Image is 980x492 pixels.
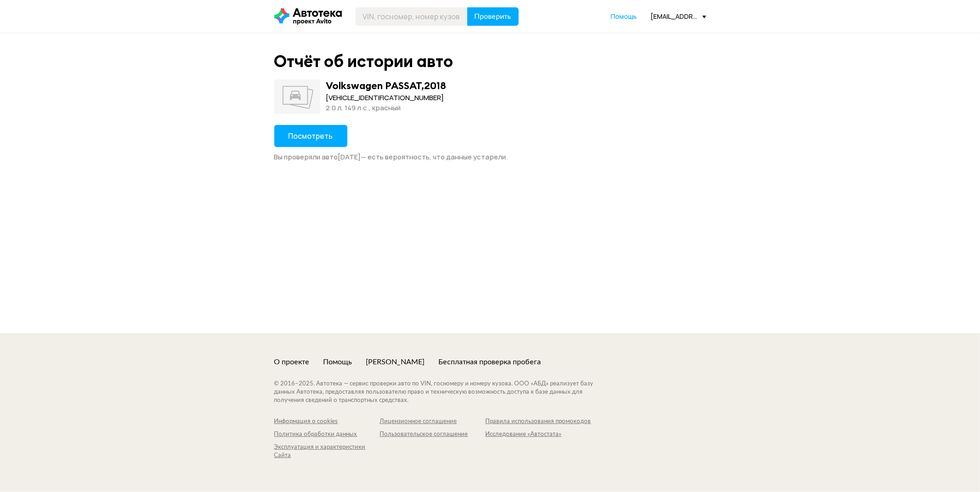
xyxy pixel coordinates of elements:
input: VIN, госномер, номер кузова [356,7,468,26]
a: Информация о cookies [274,418,380,426]
span: Помощь [611,12,637,21]
a: Правила использования промокодов [486,418,591,426]
a: Бесплатная проверка пробега [439,357,541,367]
a: Эксплуатация и характеристики Сайта [274,443,380,460]
a: Лицензионное соглашение [380,418,486,426]
span: Проверить [475,13,511,20]
div: [EMAIL_ADDRESS][DOMAIN_NAME] [651,12,706,21]
a: Пользовательское соглашение [380,430,486,439]
div: 2.0 л, 149 л.c., красный [326,103,447,113]
button: Посмотреть [274,125,347,147]
a: Помощь [611,12,637,21]
a: Политика обработки данных [274,430,380,439]
button: Проверить [467,7,519,26]
div: Отчёт об истории авто [274,51,453,71]
a: [PERSON_NAME] [366,357,425,367]
a: О проекте [274,357,310,367]
div: Вы проверяли авто [DATE] — есть вероятность, что данные устарели. [274,153,706,162]
a: Исследование «Автостата» [486,430,591,439]
div: © 2016– 2025 . Автотека — сервис проверки авто по VIN, госномеру и номеру кузова. ООО «АБД» реали... [274,380,612,405]
a: Помощь [323,357,352,367]
div: Volkswagen PASSAT , 2018 [326,79,447,91]
div: [VEHICLE_IDENTIFICATION_NUMBER] [326,93,447,103]
span: Посмотреть [289,131,333,141]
